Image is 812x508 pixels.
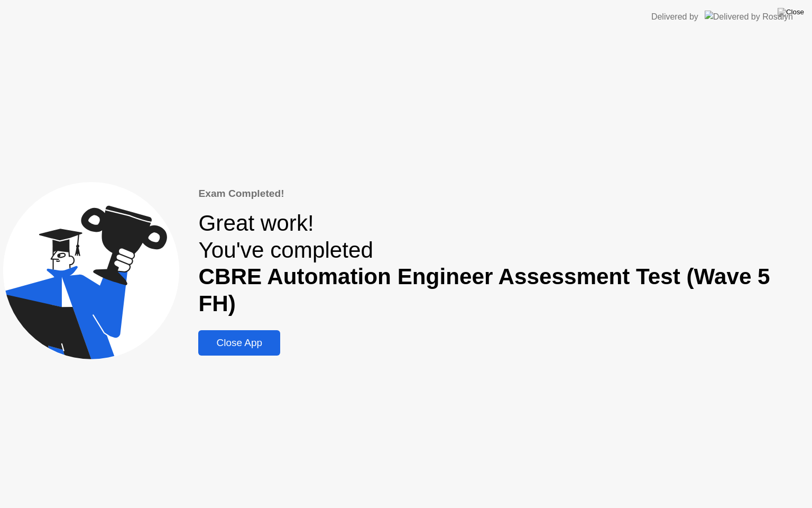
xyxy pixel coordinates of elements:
div: Close App [201,337,277,349]
div: Delivered by [651,11,698,23]
div: Close [338,4,357,23]
button: Close App [198,330,280,356]
button: go back [7,4,27,24]
b: CBRE Automation Engineer Assessment Test (Wave 5 FH) [198,264,770,316]
button: Collapse window [318,4,338,24]
div: Great work! You've completed [198,210,809,317]
img: Delivered by Rosalyn [705,11,793,23]
img: Close [778,8,804,16]
div: Exam Completed! [198,186,809,202]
